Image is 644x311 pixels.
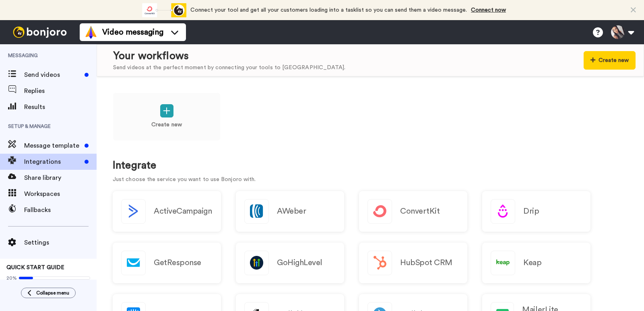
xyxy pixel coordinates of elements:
[236,191,344,232] a: AWeber
[584,51,636,70] button: Create new
[368,251,392,275] img: logo_hubspot.svg
[113,93,221,141] a: Create new
[523,207,539,216] h2: Drip
[24,173,97,183] span: Share library
[359,191,467,232] a: ConvertKit
[85,26,97,39] img: vm-color.svg
[491,251,515,275] img: logo_keap.svg
[24,141,81,150] span: Message template
[10,27,70,38] img: bj-logo-header-white.svg
[122,251,145,275] img: logo_getresponse.svg
[102,27,163,38] span: Video messaging
[482,191,590,232] a: Drip
[113,191,221,232] button: ActiveCampaign
[113,160,628,171] h1: Integrate
[491,200,515,223] img: logo_drip.svg
[190,7,467,13] span: Connect your tool and get all your customers loading into a tasklist so you can send them a video...
[24,86,97,96] span: Replies
[24,205,97,215] span: Fallbacks
[359,243,467,283] a: HubSpot CRM
[277,207,306,216] h2: AWeber
[523,258,541,267] h2: Keap
[277,258,322,267] h2: GoHighLevel
[113,243,221,283] a: GetResponse
[24,157,81,167] span: Integrations
[24,102,97,112] span: Results
[482,243,590,283] a: Keap
[154,207,212,216] h2: ActiveCampaign
[24,189,97,199] span: Workspaces
[6,275,17,281] span: 20%
[113,175,628,184] p: Just choose the service you want to use Bonjoro with.
[151,121,182,129] p: Create new
[236,243,344,283] a: GoHighLevel
[142,3,186,17] div: animation
[24,238,97,247] span: Settings
[21,288,76,298] button: Collapse menu
[36,290,69,296] span: Collapse menu
[245,200,268,223] img: logo_aweber.svg
[400,258,452,267] h2: HubSpot CRM
[368,200,392,223] img: logo_convertkit.svg
[245,251,268,275] img: logo_gohighlevel.png
[471,7,506,13] a: Connect now
[113,49,345,64] div: Your workflows
[122,200,145,223] img: logo_activecampaign.svg
[154,258,201,267] h2: GetResponse
[24,70,81,80] span: Send videos
[6,265,64,270] span: QUICK START GUIDE
[400,207,440,216] h2: ConvertKit
[113,64,345,72] div: Send videos at the perfect moment by connecting your tools to [GEOGRAPHIC_DATA].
